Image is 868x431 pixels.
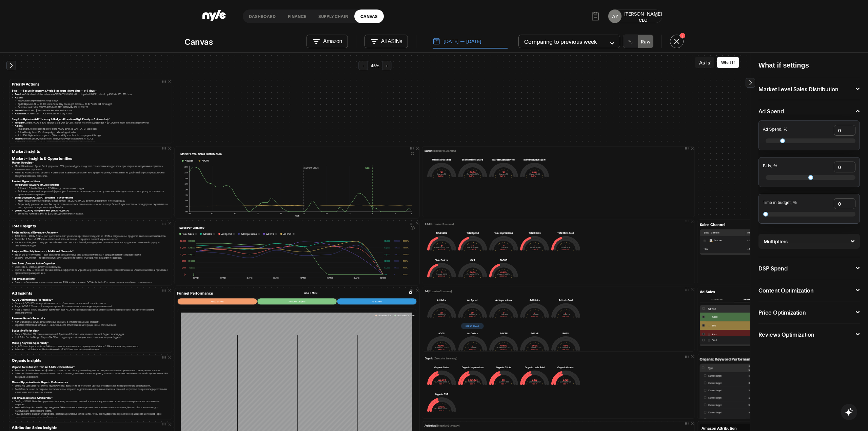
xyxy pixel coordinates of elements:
button: What If [717,57,739,68]
div: CEO [624,17,662,23]
tspan: 12% [184,189,188,191]
tspan: 80,000 [394,260,399,262]
h4: Current: 0 [551,314,580,315]
th: Impressions [746,229,764,236]
button: Multipliers [764,239,855,244]
div: -100.0% [551,248,580,251]
div: 1 [680,33,685,38]
span: Ad Impressions [241,232,257,236]
tspan: 25 [302,212,304,214]
li: Place urgent replenishment orders now. [18,99,169,102]
th: Type [707,364,747,372]
h4: Current: 0.00 [551,346,580,348]
li: TikTok Shop: ~18K/month — рост обусловлен расширенными рекламными кампаниями и сотрудничеством с ... [15,253,169,256]
tspan: 25% [184,166,188,168]
div: What If Mode [304,291,318,295]
div: NaN% [427,349,456,351]
div: NaN% [458,275,487,278]
button: i [258,233,260,235]
h4: Missing Keyword Opportunity [12,341,169,344]
p: Total [425,222,454,226]
button: Expand row [704,240,706,242]
p: Organic [425,357,457,360]
strong: Sensitive [MEDICAL_DATA] Toothpaste – Flavor Variants [15,196,73,199]
li: Shopify: ~27K/month — продажи растут за счёт усиленной рекламы в Google Ads, Instagram и Facebook. [15,256,169,259]
h4: Current: 5,678 [427,274,456,275]
h4: Projected Monthly Revenue – Additional Channels [12,249,169,253]
h4: Current: 0 [489,314,518,315]
tspan: Goal [365,166,370,169]
h1: Market Level Sales Distribution [180,152,221,156]
li: Lost Sales Due to Budget Caps: ~$64.6K/мес. недополученной выручки из-за раннего истощения бюджета. [15,336,169,339]
div: NaN% [551,316,580,318]
tspan: $0 [193,273,195,276]
span: Ad Spend [221,232,232,236]
div: TACOS [489,258,518,261]
div: NaN% [520,349,549,351]
li: Estimated Potential Sales: до $35K/мес. дополнительных продаж. [18,212,169,215]
h4: Bids, % [763,164,777,169]
li: Critical out-of-stock risks — ASIN B0B5HN65QQ will be depleted [DATE], other key ASINs in 170–270... [15,93,169,96]
h4: Current: 5.93% [489,274,518,275]
div: -100.0% [520,248,549,251]
tspan: 35 [257,212,259,214]
tspan: $1,600 [180,246,186,249]
h4: Current: $10,647 [458,246,487,248]
img: Amazon [709,239,713,242]
h3: Total Insights [12,223,169,228]
tspan: 15% [184,183,188,185]
li: Extend budgets on 5% of campaigns exhausting mid-day. [18,130,169,133]
p: Market [425,149,456,153]
button: AZ [608,10,622,23]
strong: Audit link: [15,140,25,143]
button: Amazon Organic [257,298,337,304]
div: Brand Market Share [458,158,487,161]
h4: Current: $0 [427,314,456,315]
tspan: [DATE] [354,277,359,279]
h4: Current: 2,128 [551,381,580,382]
tspan: 120,000 [394,253,400,256]
tspan: $800 [182,260,186,262]
li: Rationale: активный ингредиент [MEDICAL_DATA] усиливает маркетинговую ценность продукта, добавляя... [18,215,169,222]
li: Total Sales: ~18.06M/year — рост достигнут за счёт увеличения рекламного бюджета на +110% и запус... [15,234,169,237]
button: Raw [638,35,653,48]
h4: Current: $179,582 [427,246,456,248]
button: i [275,233,277,235]
div: Organic Impressions [458,366,487,369]
tspan: 10 [371,212,373,214]
tspan: [DATE] [380,277,386,279]
li: Opportunity: расширение линейки вкусов позволит охватить дополнительные сегменты потребителей, чу... [18,202,169,209]
tspan: 50 [188,212,190,214]
h2: Canvas [184,36,213,46]
h3: Funnel Performance [177,291,213,295]
div: ROAS [551,332,580,335]
strong: Action: [15,124,22,127]
tspan: 20 [325,212,328,214]
a: Supply chain [312,10,354,23]
p: All ASINs [381,38,402,44]
h4: Current: 3,264,573 [458,381,487,382]
button: - [359,61,368,70]
tspan: 0 [394,273,395,276]
button: i [213,233,215,235]
div: NaN% [489,349,518,351]
td: 443880 [747,372,766,380]
button: % [623,35,638,48]
li: Current ACOS: 30% — текущий показатель не обеспечивает оптимальной рентабельности. [15,301,169,304]
a: finance [282,10,312,23]
li: Ежегодно: ~3.0M — основная причина потерь: неэффективное управление рекламным бюджетом, недоиспол... [15,268,169,275]
div: NaN% [458,316,487,318]
tspan: 6% [185,200,188,202]
button: [DATE] — [DATE] [433,34,508,49]
li: Preferred Product Forms: сегменты Professionals и Sensitive составляют 60% продаж на рынке, что у... [15,171,169,177]
div: -100.0% [427,275,456,278]
button: Set up goals [461,323,484,329]
div: Ad CTR [489,332,518,335]
td: Current target [707,372,747,380]
tspan: 5 [394,212,395,214]
div: Total Clicks [520,231,549,235]
li: Recover $88.8K/month in lost sales, improve profitability by 3% ACOS. [15,137,169,140]
h4: Time in budget, % [763,201,797,205]
li: Target ACOS: 27% после 1 месяца внедрения AI-оптимизации ставок и корректировки кампаний. [15,305,169,308]
h3: Market Insights [12,149,169,154]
